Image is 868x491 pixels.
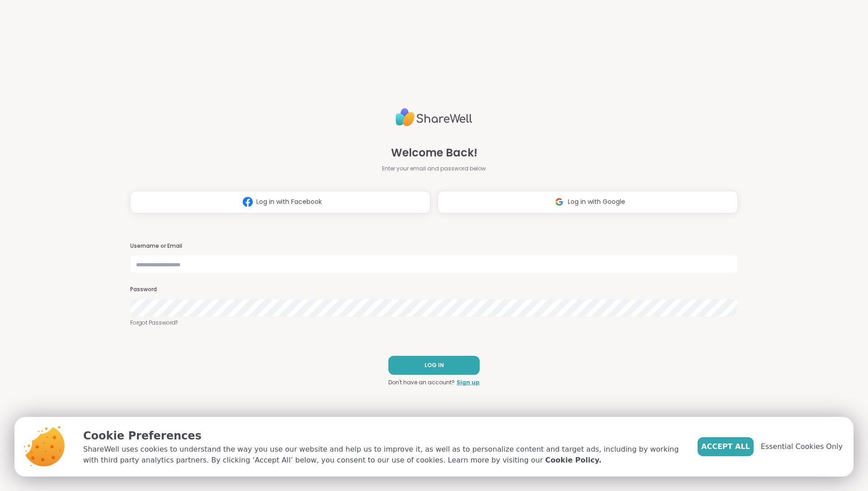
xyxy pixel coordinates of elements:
[698,437,754,456] button: Accept All
[457,378,480,387] a: Sign up
[83,444,683,466] p: ShareWell uses cookies to understand the way you use our website and help us to improve it, as we...
[388,378,455,387] span: Don't have an account?
[438,191,738,213] button: Log in with Google
[83,428,683,444] p: Cookie Preferences
[391,145,477,161] span: Welcome Back!
[396,104,472,130] img: ShareWell Logo
[545,455,601,466] a: Cookie Policy.
[239,194,256,210] img: ShareWell Logomark
[130,242,738,250] h3: Username or Email
[130,191,430,213] button: Log in with Facebook
[130,286,738,293] h3: Password
[130,319,738,327] a: Forgot Password?
[761,441,843,452] span: Essential Cookies Only
[256,197,322,207] span: Log in with Facebook
[388,356,480,375] button: LOG IN
[425,361,444,369] span: LOG IN
[382,165,486,173] span: Enter your email and password below
[701,441,750,452] span: Accept All
[551,194,568,210] img: ShareWell Logomark
[568,197,625,207] span: Log in with Google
